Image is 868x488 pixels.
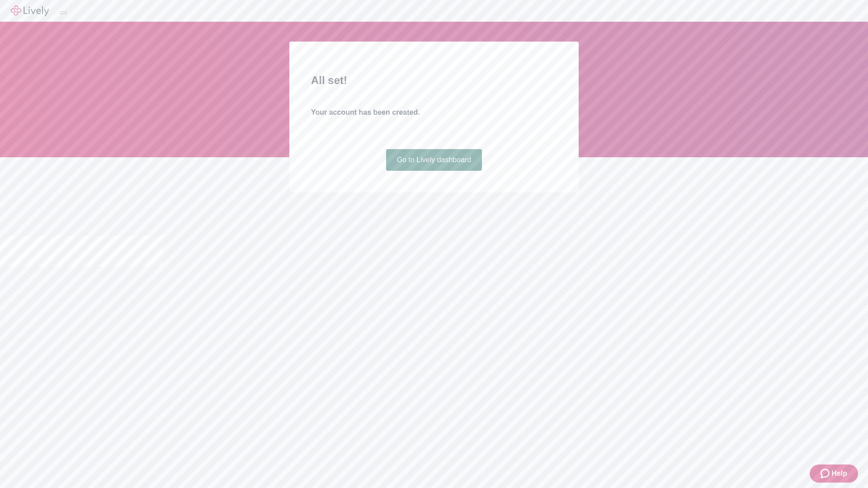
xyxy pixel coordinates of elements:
[311,107,557,118] h4: Your account has been created.
[831,468,847,479] span: Help
[386,149,482,171] a: Go to Lively dashboard
[11,5,49,16] img: Lively
[810,465,858,483] button: Zendesk support iconHelp
[821,468,831,479] svg: Zendesk support icon
[311,72,557,89] h2: All set!
[60,11,67,14] button: Log out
